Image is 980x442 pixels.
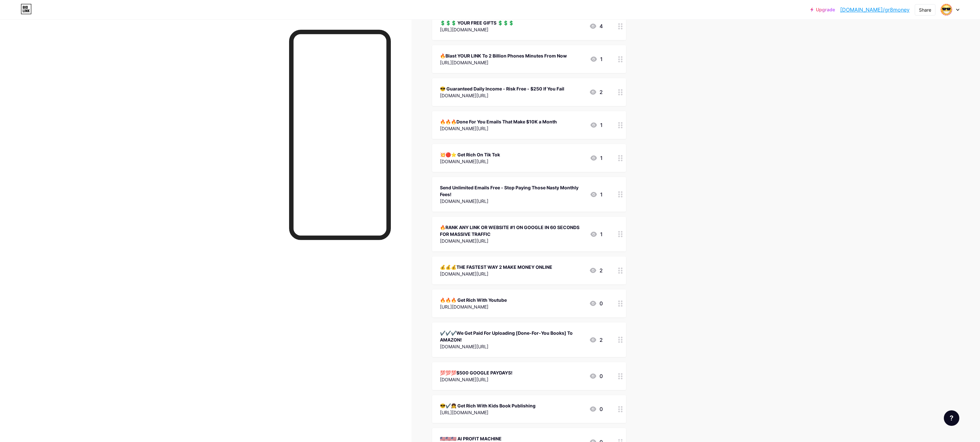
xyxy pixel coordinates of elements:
div: 1 [590,154,603,162]
div: 1 [590,191,603,198]
div: [DOMAIN_NAME][URL] [440,343,584,350]
div: [DOMAIN_NAME][URL] [440,237,585,244]
div: Share [919,6,931,13]
div: 😎 Guaranteed Daily Income - Risk Free - $250 If You Fail [440,85,564,92]
div: [DOMAIN_NAME][URL] [440,376,513,383]
div: 0 [589,405,603,413]
div: 2 [589,267,603,274]
div: [URL][DOMAIN_NAME] [440,59,567,66]
div: 💰💰💰THE FASTEST WAY 2 MAKE MONEY ONLINE [440,264,552,270]
div: 1 [590,230,603,238]
div: [URL][DOMAIN_NAME] [440,409,536,416]
div: 💲💲💲 YOUR FREE GIFTS 💲💲💲 [440,19,514,26]
div: [DOMAIN_NAME][URL] [440,92,564,99]
div: [DOMAIN_NAME][URL] [440,125,557,132]
div: 🔥RANK ANY LINK OR WEBSITE #1 ON GOOGLE IN 60 SECONDS FOR MASSIVE TRAFFIC [440,224,585,237]
div: [DOMAIN_NAME][URL] [440,198,585,205]
img: gr8money [940,4,953,16]
div: [DOMAIN_NAME][URL] [440,158,500,165]
div: 🇺🇸🇺🇸🇺🇸 AI PROFIT MACHINE [440,435,502,442]
div: 1 [590,55,603,63]
div: 0 [589,300,603,307]
a: [DOMAIN_NAME]/gr8money [840,6,910,14]
div: 2 [589,336,603,344]
div: Send Unlimited Emails Free - Stop Paying Those Nasty Monthly Fees! [440,184,585,198]
div: 😎✔️👧 Get Rich With Kids Book Publishing [440,402,536,409]
div: 🔥Blast YOUR LINK To 2 Billion Phones Minutes From Now [440,52,567,59]
div: 💯💯💯$500 GOOGLE PAYDAYS! [440,369,513,376]
div: [DOMAIN_NAME][URL] [440,270,552,277]
div: 🔥🔥🔥 Get Rich With Youtube [440,297,507,303]
div: 4 [589,22,603,30]
div: 2 [589,88,603,96]
div: [URL][DOMAIN_NAME] [440,26,514,33]
div: 💥🔴⭐️ Get Rich On Tik Tok [440,151,500,158]
div: ✔️✔️✔️We Get Paid For Uploading [Done-For-You Books] To AMAZON! [440,330,584,343]
div: 1 [590,121,603,129]
a: Upgrade [810,7,835,12]
div: 0 [589,372,603,380]
div: [URL][DOMAIN_NAME] [440,303,507,310]
div: 🔥🔥🔥Done For You Emails That Make $10K a Month [440,118,557,125]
